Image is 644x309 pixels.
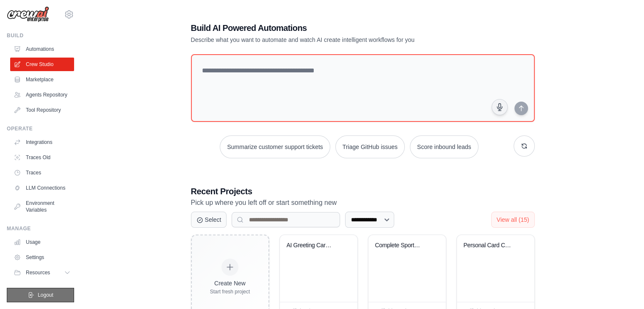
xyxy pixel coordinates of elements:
[10,181,74,195] a: LLM Connections
[7,225,74,232] div: Manage
[10,88,74,102] a: Agents Repository
[10,251,74,264] a: Settings
[220,135,330,158] button: Summarize customer support tickets
[497,216,529,223] span: View all (15)
[464,242,515,249] div: Personal Card Creator
[10,235,74,249] a: Usage
[210,279,250,287] div: Create New
[7,288,74,302] button: Logout
[10,42,74,56] a: Automations
[492,99,508,115] button: Click to speak your automation idea
[602,268,644,309] iframe: Chat Widget
[7,6,49,22] img: Logo
[191,185,535,197] h3: Recent Projects
[10,73,74,86] a: Marketplace
[10,58,74,71] a: Crew Studio
[10,196,74,217] a: Environment Variables
[10,151,74,164] a: Traces Old
[10,135,74,149] a: Integrations
[191,36,475,44] p: Describe what you want to automate and watch AI create intelligent workflows for you
[7,125,74,132] div: Operate
[410,135,478,158] button: Score inbound leads
[10,103,74,117] a: Tool Repository
[210,288,250,295] div: Start fresh project
[10,166,74,179] a: Traces
[287,242,338,249] div: AI Greeting Card Generator with Advanced Design Intelligence
[10,266,74,279] button: Resources
[7,32,74,39] div: Build
[514,135,535,157] button: Get new suggestions
[335,135,405,158] button: Triage GitHub issues
[191,212,227,228] button: Select
[26,269,50,276] span: Resources
[191,22,475,34] h1: Build AI Powered Automations
[491,212,535,228] button: View all (15)
[38,292,53,298] span: Logout
[375,242,426,249] div: Complete Sports Day Card Generator
[191,197,535,208] p: Pick up where you left off or start something new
